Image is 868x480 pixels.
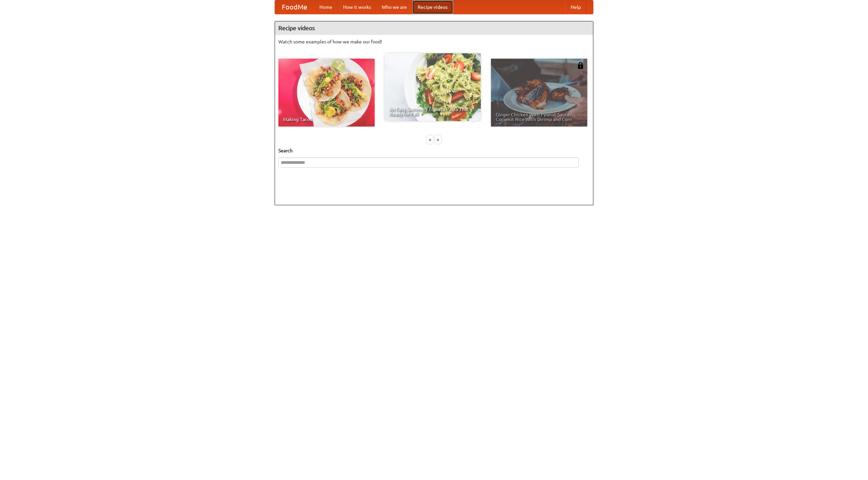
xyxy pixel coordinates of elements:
a: FoodMe [275,0,314,14]
a: Home [314,0,338,14]
span: Making Tacos [283,117,370,122]
a: Help [565,0,586,14]
a: Who we are [376,0,412,14]
a: Recipe videos [412,0,453,14]
h5: Search [278,147,590,154]
a: An Easy, Summery Tomato Pasta That's Ready for Fall [384,53,481,121]
div: » [435,135,441,144]
span: An Easy, Summery Tomato Pasta That's Ready for Fall [389,107,476,116]
p: Watch some examples of how we make our food! [278,38,590,45]
a: How it works [338,0,376,14]
a: Making Tacos [278,59,375,127]
div: « [427,135,433,144]
h4: Recipe videos [275,21,593,35]
img: 483408.png [577,62,584,69]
